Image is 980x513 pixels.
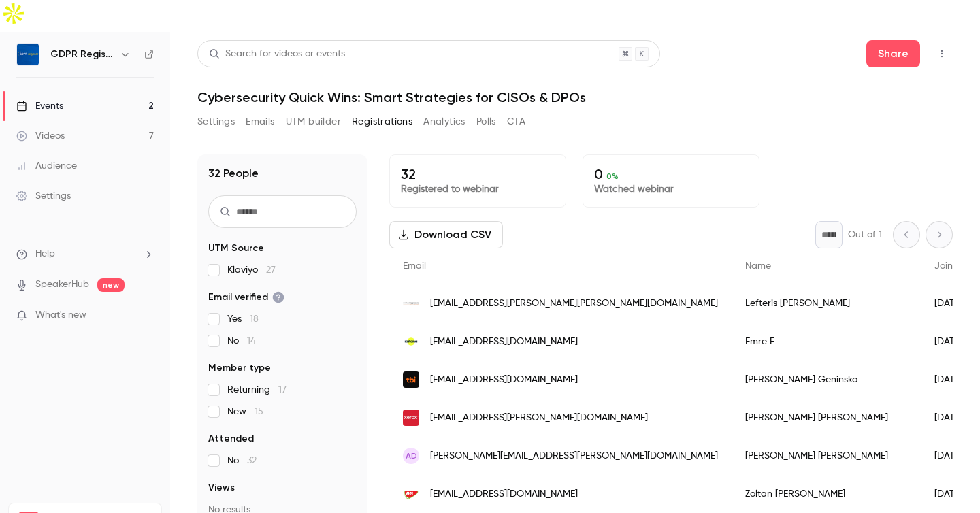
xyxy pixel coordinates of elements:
span: [EMAIL_ADDRESS][PERSON_NAME][DOMAIN_NAME] [430,411,648,425]
span: 15 [255,407,263,416]
span: New [227,405,263,418]
p: Watched webinar [594,182,748,196]
span: Yes [227,312,259,326]
span: 32 [247,456,257,465]
h6: GDPR Register [50,48,114,61]
button: Download CSV [389,221,503,248]
button: Emails [246,111,274,133]
div: Search for videos or events [209,47,345,61]
div: Videos [16,129,65,143]
span: Join date [934,261,977,271]
h1: 32 People [208,165,259,182]
span: Klaviyo [227,263,276,277]
span: [PERSON_NAME][EMAIL_ADDRESS][PERSON_NAME][DOMAIN_NAME] [430,449,718,463]
span: No [227,454,257,467]
span: [EMAIL_ADDRESS][DOMAIN_NAME] [430,373,578,387]
span: 0 % [606,171,619,181]
div: [PERSON_NAME] Geninska [732,361,921,399]
img: kyprianou.com [403,295,419,312]
button: Registrations [352,111,412,133]
h1: Cybersecurity Quick Wins: Smart Strategies for CISOs & DPOs [197,89,953,105]
div: [PERSON_NAME] [PERSON_NAME] [732,399,921,437]
span: Attended [208,432,254,446]
span: Name [745,261,771,271]
button: Settings [197,111,235,133]
p: 32 [401,166,555,182]
div: [PERSON_NAME] [PERSON_NAME] [732,437,921,475]
div: Emre E [732,322,921,361]
span: AD [406,450,417,462]
span: [EMAIL_ADDRESS][PERSON_NAME][PERSON_NAME][DOMAIN_NAME] [430,297,718,311]
span: What's new [35,308,86,322]
p: Out of 1 [848,228,882,242]
span: Help [35,247,55,261]
span: Email verified [208,291,284,304]
span: 18 [250,314,259,324]
span: No [227,334,256,348]
li: help-dropdown-opener [16,247,154,261]
img: GDPR Register [17,44,39,65]
div: Zoltan [PERSON_NAME] [732,475,921,513]
div: Events [16,99,63,113]
span: Views [208,481,235,495]
button: Analytics [423,111,465,133]
span: Email [403,261,426,271]
span: 27 [266,265,276,275]
button: CTA [507,111,525,133]
span: Returning [227,383,287,397]
span: 14 [247,336,256,346]
a: SpeakerHub [35,278,89,292]
img: katanamrp.com [403,333,419,350]
p: Registered to webinar [401,182,555,196]
span: [EMAIL_ADDRESS][DOMAIN_NAME] [430,487,578,501]
div: Audience [16,159,77,173]
p: 0 [594,166,748,182]
div: Lefteris [PERSON_NAME] [732,284,921,322]
img: xerox.com [403,410,419,426]
span: UTM Source [208,242,264,255]
span: 17 [278,385,287,395]
button: UTM builder [286,111,341,133]
img: molromania.ro [403,486,419,502]
button: Share [866,40,920,67]
button: Polls [476,111,496,133]
span: [EMAIL_ADDRESS][DOMAIN_NAME] [430,335,578,349]
span: Member type [208,361,271,375]
img: tbibank.bg [403,371,419,388]
span: new [97,278,125,292]
div: Settings [16,189,71,203]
